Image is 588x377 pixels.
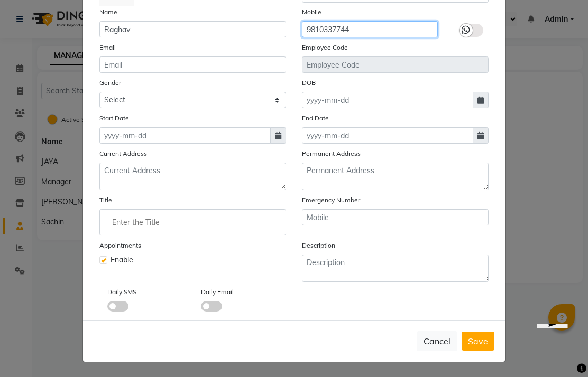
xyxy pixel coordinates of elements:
[111,255,133,266] span: Enable
[107,287,136,297] label: Daily SMS
[99,78,121,88] label: Gender
[201,287,234,297] label: Daily Email
[302,7,321,17] label: Mobile
[99,149,147,158] label: Current Address
[462,332,494,351] button: Save
[302,21,438,37] input: Mobile
[302,78,316,88] label: DOB
[302,209,489,225] input: Mobile
[302,241,335,250] label: Description
[302,114,329,123] label: End Date
[468,336,488,346] span: Save
[104,212,281,233] input: Enter the Title
[99,43,116,52] label: Email
[99,21,286,37] input: Name
[99,56,286,73] input: Email
[302,56,489,73] input: Employee Code
[417,331,457,351] button: Cancel
[99,7,117,17] label: Name
[302,92,473,108] input: yyyy-mm-dd
[532,324,580,369] iframe: chat widget
[302,195,360,205] label: Emergency Number
[99,114,129,123] label: Start Date
[99,127,271,144] input: yyyy-mm-dd
[99,195,112,205] label: Title
[302,149,361,158] label: Permanent Address
[302,43,348,52] label: Employee Code
[99,241,141,250] label: Appointments
[302,127,473,144] input: yyyy-mm-dd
